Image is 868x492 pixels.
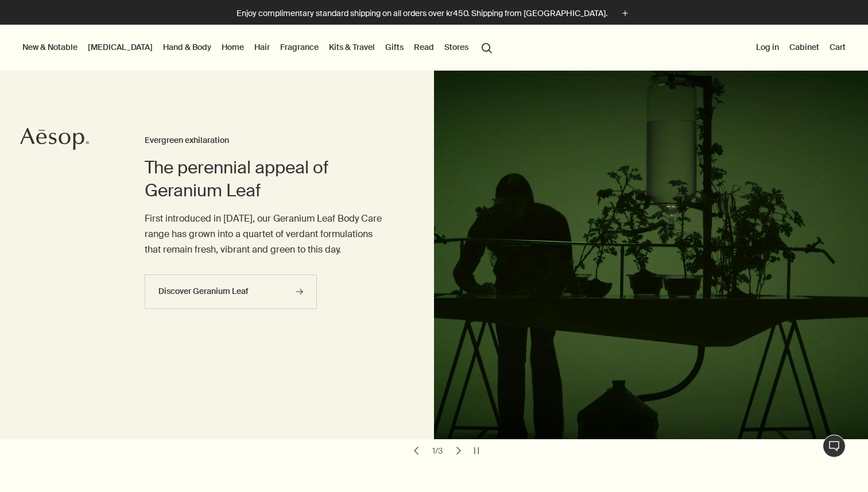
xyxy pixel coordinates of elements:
button: pause [468,443,485,459]
div: 1 / 3 [429,445,446,456]
h2: The perennial appeal of Geranium Leaf [145,156,388,202]
p: Enjoy complimentary standard shipping on all orders over kr450. Shipping from [GEOGRAPHIC_DATA]. [237,7,607,20]
a: Hand & Body [161,40,214,55]
button: Live Assistance [823,435,846,458]
button: next slide [451,443,467,459]
svg: Aesop [20,127,89,150]
button: Cart [827,40,848,55]
button: Stores [442,40,471,55]
a: Discover Geranium Leaf [145,274,317,309]
button: Open search [476,36,497,58]
button: New & Notable [20,40,80,55]
a: Read [412,40,436,55]
button: previous slide [408,443,424,459]
a: Fragrance [278,40,321,55]
a: [MEDICAL_DATA] [86,40,155,55]
a: Gifts [383,40,406,55]
a: Cabinet [787,40,821,55]
a: Home [219,40,246,55]
a: Aesop [20,127,89,153]
a: Kits & Travel [327,40,377,55]
button: Enjoy complimentary standard shipping on all orders over kr450. Shipping from [GEOGRAPHIC_DATA]. [237,7,631,20]
nav: primary [20,25,497,71]
nav: supplementary [754,25,848,71]
h3: Evergreen exhilaration [145,134,388,148]
a: Hair [252,40,272,55]
button: Log in [754,40,781,55]
p: First introduced in [DATE], our Geranium Leaf Body Care range has grown into a quartet of verdant... [145,211,388,258]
